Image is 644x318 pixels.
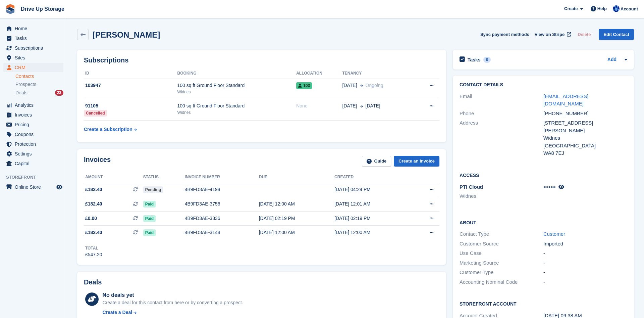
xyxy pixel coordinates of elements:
div: WA8 7EJ [543,149,627,157]
th: Tenancy [342,68,415,79]
div: Contact Type [460,230,543,238]
div: [DATE] 12:00 AM [259,229,334,236]
h2: About [460,219,627,226]
div: Create a Deal [102,309,132,316]
div: 4B9FD3AE-3148 [185,229,259,236]
div: [DATE] 12:01 AM [334,200,410,208]
span: £182.40 [85,200,102,208]
span: 103 [296,82,312,89]
h2: Invoices [84,156,111,167]
span: Coupons [15,130,55,139]
div: - [543,278,627,286]
th: ID [84,68,177,79]
button: Delete [575,29,593,40]
th: Allocation [296,68,342,79]
a: menu [3,110,63,120]
div: 103947 [84,82,177,89]
div: None [296,102,342,109]
div: Total [85,245,102,251]
a: Prospects [15,81,63,88]
span: Subscriptions [15,43,55,53]
div: £547.20 [85,251,102,258]
span: Prospects [15,81,36,88]
span: [DATE] [342,82,357,89]
span: [DATE] [366,102,380,109]
span: Paid [143,215,156,222]
span: Storefront [6,174,67,181]
h2: Tasks [468,57,481,63]
div: Accounting Nominal Code [460,278,543,286]
a: [EMAIL_ADDRESS][DOMAIN_NAME] [543,93,588,107]
h2: Deals [84,278,102,286]
th: Created [334,172,410,183]
span: Settings [15,149,55,158]
div: 4B9FD3AE-3336 [185,215,259,222]
a: Guide [362,156,391,167]
a: menu [3,182,63,192]
div: 100 sq ft Ground Floor Standard [177,102,297,109]
div: Create a Subscription [84,126,132,133]
div: 100 sq ft Ground Floor Standard [177,82,297,89]
span: Tasks [15,34,55,43]
th: Booking [177,68,297,79]
div: 23 [55,90,63,96]
span: Sites [15,53,55,62]
div: [GEOGRAPHIC_DATA] [543,142,627,150]
div: Use Case [460,249,543,257]
h2: Access [460,172,627,178]
span: Online Store [15,182,55,192]
a: menu [3,43,63,53]
span: Invoices [15,110,55,120]
div: [DATE] 12:00 AM [259,200,334,208]
span: Paid [143,229,156,236]
a: Drive Up Storage [18,3,67,14]
div: 4B9FD3AE-4198 [185,186,259,193]
span: PTI Cloud [460,184,483,190]
div: [DATE] 04:24 PM [334,186,410,193]
a: menu [3,100,63,110]
div: - [543,249,627,257]
div: Imported [543,240,627,248]
a: menu [3,149,63,158]
a: Create an Invoice [394,156,439,167]
a: Preview store [55,183,63,191]
a: menu [3,24,63,33]
span: Paid [143,201,156,208]
th: Invoice number [185,172,259,183]
div: 4B9FD3AE-3756 [185,200,259,208]
span: Create [564,5,578,12]
span: £182.40 [85,229,102,236]
h2: Subscriptions [84,56,439,64]
a: Create a Subscription [84,123,137,136]
a: menu [3,34,63,43]
div: Phone [460,110,543,118]
div: Address [460,119,543,157]
button: Sync payment methods [480,29,529,40]
h2: [PERSON_NAME] [93,30,160,39]
div: Customer Source [460,240,543,248]
div: [DATE] 02:19 PM [334,215,410,222]
a: Contacts [15,73,63,80]
div: Widnes [177,89,297,95]
div: 0 [483,57,491,63]
a: Edit Contact [599,29,634,40]
a: View on Stripe [532,29,573,40]
span: Pricing [15,120,55,129]
div: Widnes [543,134,627,142]
a: menu [3,53,63,62]
span: Help [597,5,607,12]
div: [PHONE_NUMBER] [543,110,627,118]
img: stora-icon-8386f47178a22dfd0bd8f6a31ec36ba5ce8667c1dd55bd0f319d3a0aa187defe.svg [5,4,15,14]
a: Create a Deal [102,309,243,316]
a: Customer [543,231,565,237]
div: No deals yet [102,291,243,299]
span: Home [15,24,55,33]
span: £0.00 [85,215,97,222]
th: Status [143,172,185,183]
div: Marketing Source [460,259,543,267]
th: Amount [84,172,143,183]
h2: Storefront Account [460,300,627,307]
a: menu [3,159,63,168]
a: menu [3,120,63,129]
div: Customer Type [460,269,543,276]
